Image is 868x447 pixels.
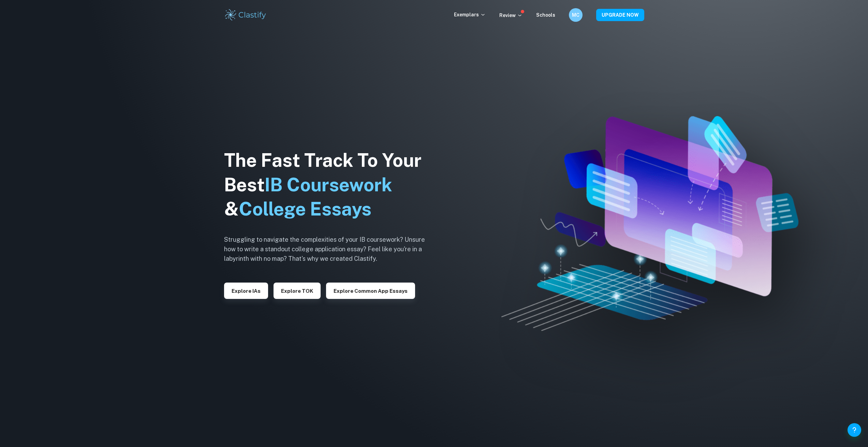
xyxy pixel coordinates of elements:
[596,9,644,21] button: UPGRADE NOW
[274,287,321,294] a: Explore TOK
[224,283,268,299] button: Explore IAs
[224,287,268,294] a: Explore IAs
[848,423,861,437] button: Help and Feedback
[326,283,415,299] button: Explore Common App essays
[536,12,555,18] a: Schools
[499,12,523,19] p: Review
[454,11,486,18] p: Exemplars
[224,235,436,264] h6: Struggling to navigate the complexities of your IB coursework? Unsure how to write a standout col...
[572,11,579,19] h6: MC
[274,283,321,299] button: Explore TOK
[326,287,415,294] a: Explore Common App essays
[501,116,799,331] img: Clastify hero
[239,198,371,220] span: College Essays
[265,174,392,195] span: IB Coursework
[224,148,436,222] h1: The Fast Track To Your Best &
[224,8,267,22] img: Clastify logo
[569,8,583,22] button: MC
